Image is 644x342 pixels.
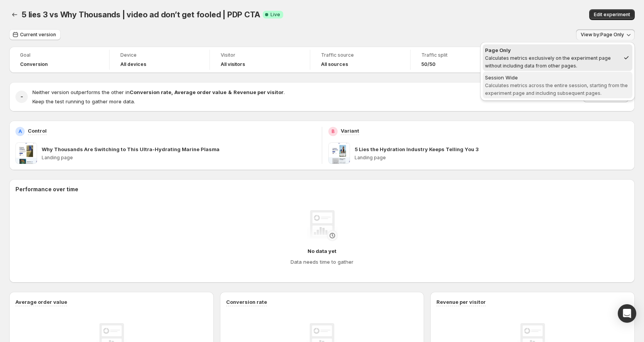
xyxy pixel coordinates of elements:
strong: & [228,89,232,95]
span: 5 lies 3 vs Why Thousands | video ad don’t get fooled | PDP CTA [22,10,260,19]
a: VisitorAll visitors [221,51,299,68]
span: Current version [20,32,56,38]
h4: All visitors [221,61,245,67]
p: Control [28,127,47,135]
span: Live [270,12,280,18]
a: Traffic sourceAll sources [321,51,399,68]
span: Conversion [20,61,48,67]
strong: Average order value [174,89,226,95]
button: Current version [9,29,61,40]
p: Landing page [42,155,316,161]
span: Edit experiment [594,12,630,18]
h3: Conversion rate [226,298,267,306]
h4: All devices [120,61,146,67]
strong: Conversion rate [130,89,171,95]
a: DeviceAll devices [120,51,199,68]
h2: - [20,93,23,101]
h2: B [331,128,335,135]
img: Why Thousands Are Switching to This Ultra-Hydrating Marine Plasma [15,142,37,164]
span: Calculates metrics across the entire session, starting from the experiment page and including sub... [485,83,628,96]
span: Visitor [221,52,299,58]
h2: Performance over time [15,185,629,193]
h4: No data yet [308,247,336,255]
p: Variant [341,127,359,135]
strong: , [171,89,173,95]
img: No data yet [307,210,338,241]
span: Traffic source [321,52,399,58]
h4: Data needs time to gather [291,258,353,266]
p: 5 Lies the Hydration Industry Keeps Telling You 3 [355,145,478,153]
p: Why Thousands Are Switching to This Ultra-Hydrating Marine Plasma [42,145,220,153]
button: Edit experiment [589,9,635,20]
p: Landing page [355,155,629,161]
h3: Average order value [15,298,67,306]
a: Traffic split50/50 [421,51,500,68]
a: GoalConversion [20,51,98,68]
span: Keep the test running to gather more data. [32,98,135,104]
strong: Revenue per visitor [233,89,284,95]
span: View by: Page Only [581,32,624,38]
span: Neither version outperforms the other in . [32,89,285,95]
div: Open Intercom Messenger [618,304,636,323]
h2: A [19,128,22,135]
span: Device [120,52,199,58]
span: Goal [20,52,98,58]
img: 5 Lies the Hydration Industry Keeps Telling You 3 [328,142,350,164]
span: Calculates metrics exclusively on the experiment page without including data from other pages. [485,55,611,69]
h3: Revenue per visitor [436,298,486,306]
span: Traffic split [421,52,500,58]
span: 50/50 [421,61,436,67]
div: Session Wide [485,74,630,81]
button: View by:Page Only [576,29,635,40]
button: Back [9,9,20,20]
h4: All sources [321,61,348,67]
div: Page Only [485,46,620,54]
